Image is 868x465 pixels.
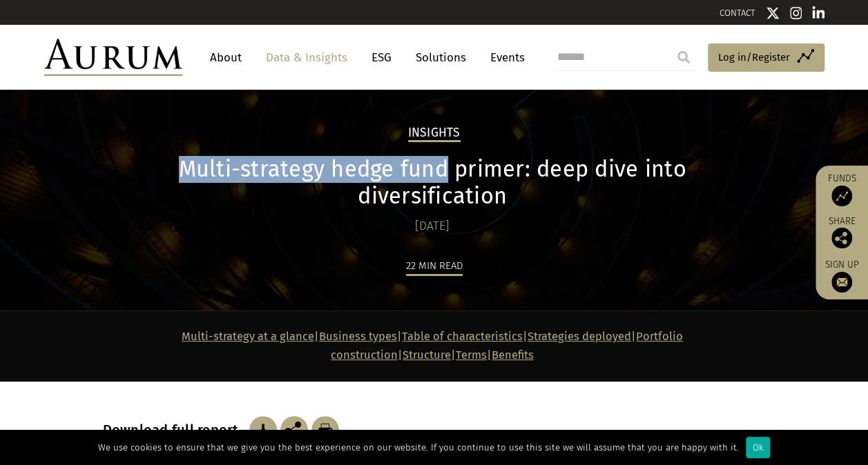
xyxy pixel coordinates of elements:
[822,259,861,293] a: Sign up
[408,126,461,142] h2: Insights
[822,217,861,248] div: Share
[319,330,397,343] a: Business types
[249,416,277,444] img: Download Article
[259,45,354,70] a: Data & Insights
[402,330,523,343] a: Table of characteristics
[280,416,308,444] img: Share this post
[103,156,762,210] h1: Multi-strategy hedge fund primer: deep dive into diversification
[456,348,487,362] a: Terms
[483,45,525,70] a: Events
[487,348,492,362] strong: |
[492,348,534,362] a: Benefits
[311,416,339,444] img: Download Article
[720,8,755,18] a: CONTACT
[365,45,398,70] a: ESG
[746,437,770,458] div: Ok
[790,6,802,20] img: Instagram icon
[822,172,861,206] a: Funds
[708,43,824,72] a: Log in/Register
[182,330,314,343] a: Multi-strategy at a glance
[182,330,683,361] strong: | | | | | |
[831,228,852,248] img: Share this post
[528,330,631,343] a: Strategies deployed
[670,43,697,71] input: Submit
[203,45,249,70] a: About
[766,6,780,20] img: Twitter icon
[406,257,463,276] div: 22 min read
[44,39,182,76] img: Aurum
[409,45,473,70] a: Solutions
[831,272,852,293] img: Sign up to our newsletter
[103,422,246,438] h3: Download full report
[103,217,762,236] div: [DATE]
[403,348,451,362] a: Structure
[831,186,852,206] img: Access Funds
[718,49,790,66] span: Log in/Register
[812,6,824,20] img: Linkedin icon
